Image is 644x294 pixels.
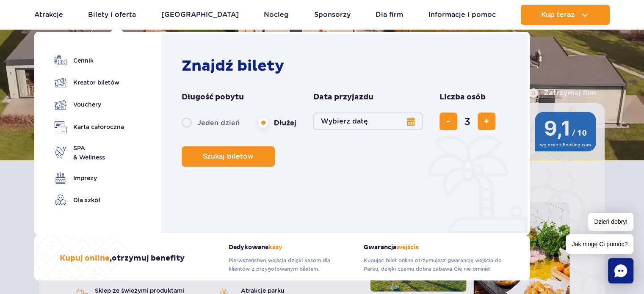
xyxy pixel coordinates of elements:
[608,258,633,283] div: Chat
[161,5,239,25] a: [GEOGRAPHIC_DATA]
[566,234,633,254] span: Jak mogę Ci pomóc?
[55,55,124,66] a: Cennik
[364,244,504,251] strong: Gwarancja
[182,57,511,75] h2: Znajdź bilety
[182,146,275,167] button: Szukaj biletów
[229,256,351,273] p: Pierwszeństwo wejścia dzięki kasom dla klientów z przygotowanym biletem.
[55,99,124,111] a: Vouchery
[428,5,496,25] a: Informacje i pomoc
[60,253,110,263] span: Kupuj online
[439,92,486,102] span: Liczba osób
[364,256,504,273] p: Kupując bilet online otrzymujesz gwarancję wejścia do Parku, dzięki czemu dobra zabawa Cię nie om...
[182,92,244,102] span: Długość pobytu
[182,114,240,132] label: Jeden dzień
[182,92,511,167] form: Planowanie wizyty w Park of Poland
[521,5,610,25] button: Kup teraz
[478,113,495,130] button: dodaj bilet
[73,143,105,162] span: SPA & Wellness
[313,92,373,102] span: Data przyjazdu
[55,172,124,184] a: Imprezy
[60,253,185,264] h3: , otrzymuj benefity
[88,5,136,25] a: Bilety i oferta
[55,121,124,133] a: Karta całoroczna
[258,114,296,132] label: Dłużej
[203,153,254,160] span: Szukaj biletów
[313,113,423,130] button: Wybierz datę
[396,244,419,251] span: wejścia
[268,244,282,251] span: kasy
[457,111,478,132] input: liczba biletów
[588,213,633,231] span: Dzień dobry!
[229,244,351,251] strong: Dedykowane
[439,113,457,130] button: usuń bilet
[34,5,63,25] a: Atrakcje
[376,5,403,25] a: Dla firm
[55,143,124,162] a: SPA& Wellness
[541,11,575,19] span: Kup teraz
[264,5,289,25] a: Nocleg
[55,194,124,206] a: Dla szkół
[314,5,351,25] a: Sponsorzy
[55,77,124,88] a: Kreator biletów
